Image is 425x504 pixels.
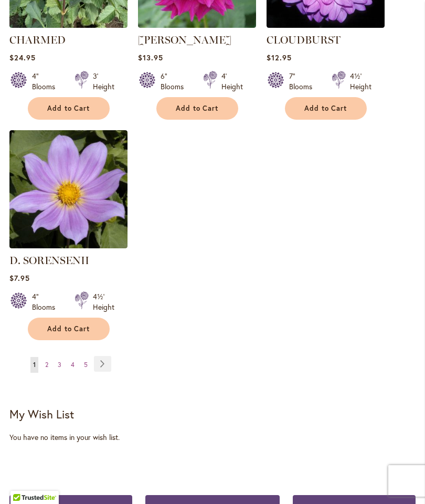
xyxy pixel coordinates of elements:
a: [PERSON_NAME] [138,34,231,46]
button: Add to Cart [28,318,110,340]
span: 2 [45,361,48,369]
strong: My Wish List [9,406,74,422]
img: D. SORENSENII [9,130,127,248]
span: $7.95 [9,273,30,283]
a: CHARMED [9,20,127,30]
div: 7" Blooms [289,71,319,92]
div: 4" Blooms [32,71,62,92]
span: $12.95 [267,52,292,62]
span: $24.95 [9,52,36,62]
div: 4' Height [221,71,243,92]
div: You have no items in your wish list. [9,432,416,443]
button: Add to Cart [285,97,367,120]
div: 6" Blooms [161,71,190,92]
a: 4 [68,357,77,373]
a: 2 [42,357,51,373]
span: Add to Cart [47,324,90,333]
a: CLOUDBURST [267,34,341,46]
span: Add to Cart [47,104,90,113]
div: 4½' Height [93,291,114,312]
a: 5 [81,357,90,373]
span: 5 [84,361,88,369]
span: Add to Cart [176,104,219,113]
a: Cloudburst [267,20,385,30]
button: Add to Cart [28,97,110,120]
span: Add to Cart [304,104,347,113]
a: CHLOE JANAE [138,20,256,30]
a: D. SORENSENII [9,254,89,267]
span: 1 [33,361,36,369]
a: 3 [55,357,64,373]
span: 3 [58,361,61,369]
a: CHARMED [9,34,66,46]
span: $13.95 [138,52,163,62]
a: D. SORENSENII [9,240,127,250]
div: 4½' Height [350,71,371,92]
div: 4" Blooms [32,291,62,312]
span: 4 [71,361,75,369]
button: Add to Cart [156,97,238,120]
div: 3' Height [93,71,114,92]
iframe: Launch Accessibility Center [8,467,37,496]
